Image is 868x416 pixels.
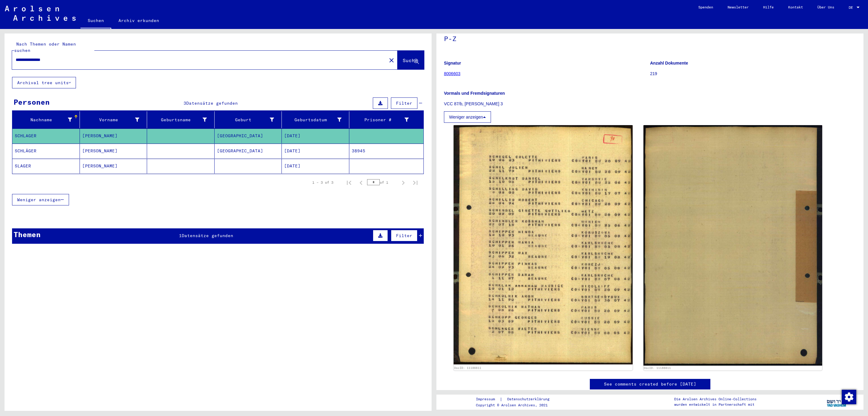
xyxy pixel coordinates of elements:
div: Personen [14,97,50,107]
p: Copyright © Arolsen Archives, 2021 [476,402,557,408]
mat-header-cell: Geburtsdatum [282,111,349,128]
span: Filter [396,100,412,106]
span: 3 [184,100,186,106]
p: VCC 87/b, [PERSON_NAME] 3 [444,101,856,107]
mat-header-cell: Prisoner # [349,111,424,128]
mat-icon: close [388,57,395,64]
div: Geburtsdatum [284,117,341,123]
a: See comments created before [DATE] [604,381,696,387]
mat-cell: [GEOGRAPHIC_DATA] [215,144,282,158]
div: Themen [14,229,41,240]
mat-cell: SLAGER [12,159,80,173]
mat-header-cell: Vorname [80,111,147,128]
b: Signatur [444,61,461,65]
div: Geburtsname [149,117,207,123]
div: Prisoner # [352,115,417,125]
h1: P-Z [444,25,856,51]
b: Anzahl Dokumente [650,61,688,65]
img: Zustimmung ändern [842,390,856,404]
div: Nachname [15,115,80,125]
button: Archival tree units [12,77,76,88]
span: Weniger anzeigen [17,197,61,202]
button: Filter [391,230,417,241]
mat-cell: [PERSON_NAME] [80,129,147,143]
span: DE [849,5,855,10]
button: Last page [409,176,421,189]
button: Previous page [355,176,367,189]
span: Suche [403,57,418,63]
span: Filter [396,233,412,238]
div: | [476,396,557,402]
div: Nachname [15,117,72,123]
div: 1 – 3 of 3 [312,180,333,185]
a: DocID: 11186611 [454,366,481,370]
mat-cell: [PERSON_NAME] [80,144,147,158]
button: Clear [385,54,398,66]
p: 219 [650,71,856,77]
b: Vormals und Fremdsignaturen [444,91,505,96]
button: Weniger anzeigen [444,111,491,123]
mat-header-cell: Geburt‏ [215,111,282,128]
mat-cell: SCHLÄGER [12,144,80,158]
div: Geburt‏ [217,117,274,123]
img: 002.jpg [643,125,822,365]
mat-label: Nach Themen oder Namen suchen [14,41,76,53]
mat-header-cell: Geburtsname [147,111,215,128]
img: Arolsen_neg.svg [5,6,76,21]
button: First page [343,176,355,189]
button: Suche [398,51,424,69]
span: Datensätze gefunden [186,100,238,106]
a: Archiv erkunden [111,13,166,28]
mat-cell: [GEOGRAPHIC_DATA] [215,129,282,143]
span: 1 [179,233,182,238]
div: Geburtsname [149,115,214,125]
a: Suchen [80,13,111,29]
a: Impressum [476,396,500,402]
button: Weniger anzeigen [12,194,69,205]
div: Vorname [82,115,147,125]
span: Datensätze gefunden [182,233,233,238]
div: of 1 [367,179,397,185]
mat-cell: [DATE] [282,129,349,143]
button: Next page [397,176,409,189]
a: Datenschutzerklärung [502,396,557,402]
p: Die Arolsen Archives Online-Collections [674,396,756,402]
mat-cell: [DATE] [282,144,349,158]
a: DocID: 11186611 [644,366,671,370]
div: Geburtsdatum [284,115,349,125]
img: yv_logo.png [826,394,848,409]
button: Filter [391,97,417,109]
div: Zustimmung ändern [841,389,856,404]
mat-cell: [DATE] [282,159,349,173]
div: Prisoner # [352,117,409,123]
mat-cell: [PERSON_NAME] [80,159,147,173]
p: wurden entwickelt in Partnerschaft mit [674,402,756,407]
div: Vorname [82,117,140,123]
mat-cell: 38945 [349,144,424,158]
div: Geburt‏ [217,115,282,125]
a: 8006603 [444,71,461,76]
img: 001.jpg [454,125,633,364]
mat-cell: SCHLAGER [12,129,80,143]
mat-header-cell: Nachname [12,111,80,128]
